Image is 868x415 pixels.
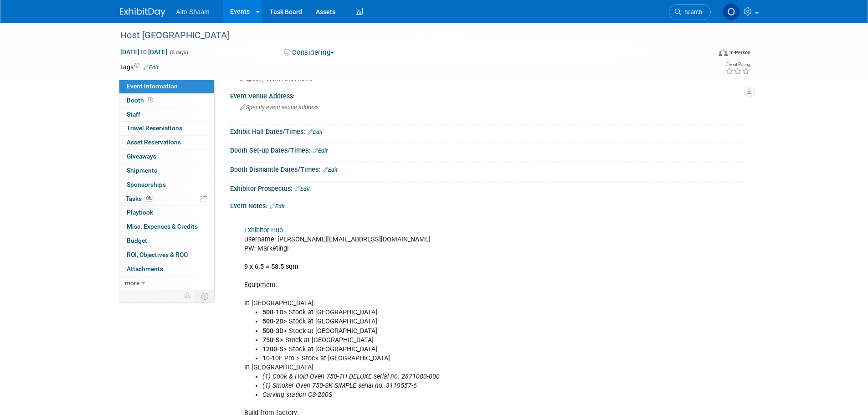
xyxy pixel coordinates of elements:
[119,94,214,108] a: Booth
[240,104,318,111] span: Specify event venue address
[117,27,697,44] div: Host [GEOGRAPHIC_DATA]
[119,277,214,290] a: more
[262,345,643,354] li: > Stock at [GEOGRAPHIC_DATA]
[127,97,155,104] span: Booth
[681,9,702,15] span: Search
[127,124,182,132] span: Travel Reservations
[719,49,728,56] img: Format-Inperson.png
[270,203,285,210] a: Edit
[119,248,214,262] a: ROI, Objectives & ROO
[144,64,159,71] a: Edit
[262,308,283,316] b: 500-1D
[262,308,643,317] li: > Stock at [GEOGRAPHIC_DATA]
[120,8,165,17] img: ExhibitDay
[139,48,148,56] span: to
[169,50,188,56] span: (5 days)
[119,80,214,93] a: Event Information
[119,122,214,135] a: Travel Reservations
[127,209,153,216] span: Playbook
[323,167,338,173] a: Edit
[262,373,440,380] i: (1) Cook & Hold Oven 750-TH DELUXE serial no. 2871083-000
[723,3,740,20] img: Olivia Strasser
[262,327,283,335] b: 500-3D
[230,125,749,137] div: Exhibit Hall Dates/Times:
[127,82,178,90] span: Event Information
[262,345,283,353] b: 1200-S
[119,262,214,276] a: Attachments
[729,49,750,56] div: In-Person
[176,8,210,15] span: Alto-Shaam
[119,220,214,234] a: Misc. Expenses & Credits
[119,136,214,149] a: Asset Reservations
[127,138,181,146] span: Asset Reservations
[144,195,154,202] span: 0%
[295,186,310,192] a: Edit
[230,143,749,155] div: Booth Set-up Dates/Times:
[119,150,214,164] a: Giveaways
[244,226,283,234] a: Exhibitor Hub
[127,181,166,188] span: Sponsorships
[669,4,711,20] a: Search
[119,164,214,178] a: Shipments
[262,327,643,336] li: > Stock at [GEOGRAPHIC_DATA]
[262,336,280,344] b: 750-S
[657,47,751,61] div: Event Format
[262,354,643,363] li: 10-10E Pro > Stock at [GEOGRAPHIC_DATA]
[313,148,328,154] a: Edit
[127,237,147,244] span: Budget
[230,199,749,211] div: Event Notes:
[725,62,750,67] div: Event Rating
[127,251,188,258] span: ROI, Objectives & ROO
[119,192,214,206] a: Tasks0%
[230,163,749,174] div: Booth Dismantle Dates/Times:
[127,111,140,118] span: Staff
[230,182,749,194] div: Exhibitor Prospectus:
[180,290,196,302] td: Personalize Event Tab Strip
[120,62,159,72] td: Tags
[127,223,198,230] span: Misc. Expenses & Credits
[127,153,156,160] span: Giveaways
[119,206,214,220] a: Playbook
[262,336,643,345] li: > Stock at [GEOGRAPHIC_DATA]
[262,391,332,399] i: Carving station CS-200S
[146,97,155,103] span: Booth not reserved yet
[230,89,749,101] div: Event Venue Address:
[244,263,298,271] b: 9 x 6.5 = 58.5 sqm
[308,129,323,135] a: Edit
[119,108,214,122] a: Staff
[125,279,139,287] span: more
[119,234,214,248] a: Budget
[262,382,417,389] i: (1) Smoker Oven 750-SK SIMPLE serial no. 3119557-6
[119,178,214,192] a: Sponsorships
[127,265,163,272] span: Attachments
[126,195,154,202] span: Tasks
[127,167,157,174] span: Shipments
[262,318,283,325] b: 500-2D
[281,48,338,57] button: Considering
[120,48,168,56] span: [DATE] [DATE]
[262,317,643,326] li: > Stock at [GEOGRAPHIC_DATA]
[195,290,214,302] td: Toggle Event Tabs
